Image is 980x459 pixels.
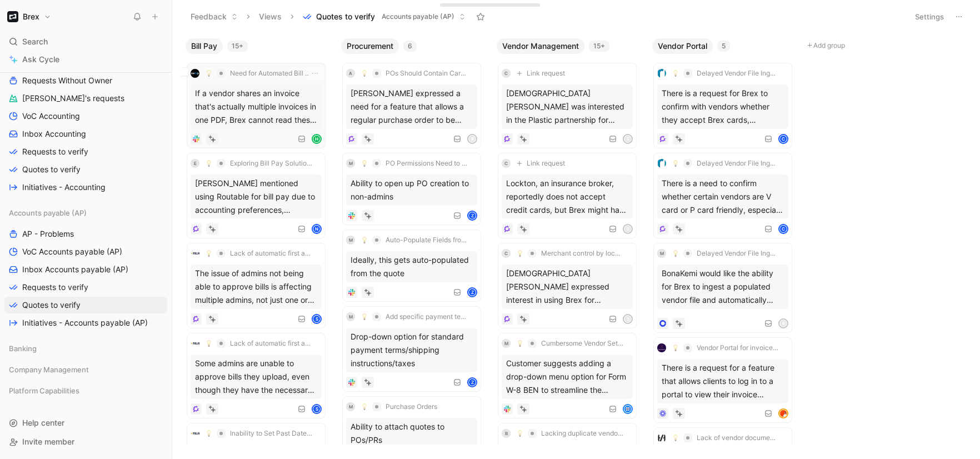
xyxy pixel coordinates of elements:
div: [DEMOGRAPHIC_DATA][PERSON_NAME] was interested in the Plastic partnership for international vendo... [502,84,633,129]
div: Z [468,378,476,386]
img: 💡 [517,250,523,257]
div: Customer suggests adding a drop-down menu option for Form W-8 BEN to streamline the process for i... [502,355,633,399]
span: VoC Accounting [22,111,80,122]
span: Link request [527,69,565,78]
img: logo [191,249,199,258]
span: VoC Accounts payable (AP) [22,246,122,257]
img: 💡 [361,403,368,410]
div: C [779,135,787,143]
span: AP - Problems [22,228,74,240]
div: Banking [4,340,167,360]
div: [PERSON_NAME] expressed a need for a feature that allows a regular purchase order to be used for ... [346,84,477,129]
a: Requests Without Owner [4,72,167,89]
button: Views [254,8,287,25]
div: R [468,135,476,143]
div: C [502,69,511,78]
span: Delayed Vendor File Ingestion and Card Payment Automation [697,69,779,78]
span: Help center [22,418,64,427]
div: Ability to attach quotes to POs/PRs [346,418,477,449]
span: Requests Without Owner [22,75,112,86]
span: Link request [527,159,565,168]
span: Banking [9,343,37,354]
button: Bill Pay [186,38,223,54]
div: M [657,249,666,258]
div: Company Management [4,361,167,378]
span: Quotes to verify [316,11,375,22]
div: Lockton, an insurance broker, reportedly does not accept credit cards, but Brex might have differ... [502,174,633,219]
button: 💡Lack of vendor documentation for email invoice process [668,431,783,445]
a: AP - Problems [4,226,167,242]
a: Inbox Accounts payable (AP) [4,261,167,278]
div: 6 [403,41,417,52]
div: R [779,320,787,327]
a: Ask Cycle [4,51,167,68]
img: 💡 [672,160,679,167]
span: PO Permissions Need to be Expanded [386,159,468,168]
span: Initiatives - Accounts payable (AP) [22,317,148,328]
span: Delayed Vendor File Ingestion and Card Payment Automation [697,249,779,258]
div: Platform Capabilities [4,382,167,402]
img: 💡 [672,435,679,441]
button: 💡Add specific payment terms for each vendor [357,310,472,323]
div: A [346,69,355,78]
img: 💡 [517,340,523,347]
a: M💡PO Permissions Need to be ExpandedAbility to open up PO creation to non-adminsZ [342,153,481,225]
button: 💡Lacking duplicate vendor creation alert [513,427,627,440]
span: Accounts payable (AP) [382,11,454,22]
div: If a vendor shares an invoice that's actually multiple invoices in one PDF, Brex cannot read thes... [191,84,322,129]
span: Need for Automated Bill Drafting from AP Inbox [230,69,312,78]
span: Requests to verify [22,282,88,293]
a: Requests to verify [4,279,167,296]
button: 💡Inability to Set Past Dates in Bill Pay Setup Pane [202,427,316,440]
div: H [313,135,321,143]
a: Inbox Accounting [4,126,167,142]
div: [DEMOGRAPHIC_DATA][PERSON_NAME] expressed interest in using Brex for payments to Cotopaxi, a comp... [502,265,633,309]
div: C [502,159,511,168]
a: A💡POs Should Contain Card Expenses[PERSON_NAME] expressed a need for a feature that allows a regu... [342,63,481,148]
button: 💡Need for Automated Bill Drafting from AP Inbox [202,67,316,80]
div: B [502,429,511,438]
button: 💡Cumbersome Vendor Setup Process [513,337,627,350]
a: M💡Delayed Vendor File Ingestion and Card Payment AutomationBonaKemi would like the ability for Br... [653,243,792,333]
span: Quotes to verify [22,164,81,175]
div: M [346,236,355,245]
div: M [346,402,355,411]
span: Search [22,35,48,48]
div: M [502,339,511,348]
button: Vendor Management [497,38,584,54]
button: Feedback [186,8,243,25]
div: Drop-down option for standard payment terms/shipping instructions/taxes [346,328,477,372]
button: Quotes to verifyAccounts payable (AP) [298,8,471,25]
span: POs Should Contain Card Expenses [386,69,468,78]
div: Accounts payable (AP)AP - ProblemsVoC Accounts payable (AP)Inbox Accounts payable (AP)Requests to... [4,204,167,331]
a: logo💡Lack of automatic first approver assignment for bill submissionsThe issue of admins not bein... [187,243,326,328]
span: Platform Capabilities [9,385,79,396]
span: Lack of automatic first approver assignment for bill submissions [230,339,312,348]
span: Company Management [9,364,89,375]
div: s [624,315,632,323]
div: Company Management [4,361,167,381]
div: S [313,315,321,323]
img: 💡 [361,70,368,77]
button: Settings [910,9,949,24]
button: 💡PO Permissions Need to be Expanded [357,157,472,170]
span: Initiatives - Accounting [22,182,106,193]
img: 💡 [361,237,368,243]
a: logo💡Lack of automatic first approver assignment for bill submissionsSome admins are unable to ap... [187,333,326,418]
img: 💡 [361,313,368,320]
img: 💡 [206,160,212,167]
a: C💡Merchant control by location or user[DEMOGRAPHIC_DATA][PERSON_NAME] expressed interest in using... [498,243,637,328]
span: Cumbersome Vendor Setup Process [541,339,623,348]
button: Procurement [341,38,399,54]
div: Some admins are unable to approve bills they upload, even though they have the necessary permissi... [191,355,322,399]
img: 💡 [206,250,212,257]
span: Merchant control by location or user [541,249,623,258]
a: Requests to verify [4,143,167,160]
span: Quotes to verify [22,300,81,311]
div: s [624,135,632,143]
span: Bill Pay [191,41,217,52]
img: logo [191,429,199,438]
span: Delayed Vendor File Ingestion and Card Payment Automation [697,159,779,168]
button: 💡Merchant control by location or user [513,247,627,260]
a: [PERSON_NAME]'s requests [4,90,167,107]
